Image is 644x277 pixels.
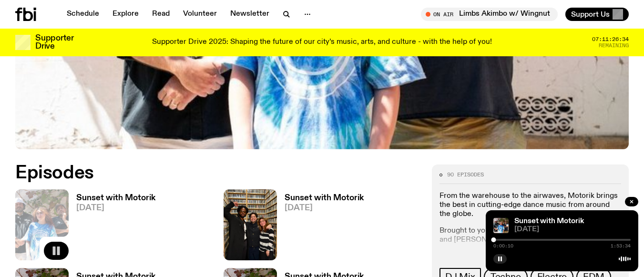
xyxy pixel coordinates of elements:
a: Volunteer [177,8,223,21]
p: Supporter Drive 2025: Shaping the future of our city’s music, arts, and culture - with the help o... [152,38,492,47]
a: Schedule [61,8,105,21]
p: From the warehouse to the airwaves, Motorik brings the best in cutting-edge dance music from arou... [440,192,621,219]
a: Read [146,8,175,21]
span: 90 episodes [447,172,484,177]
h3: Supporter Drive [35,34,73,51]
a: Sunset with Motorik[DATE] [277,194,364,260]
a: Explore [107,8,144,21]
span: [DATE] [76,204,155,212]
span: [DATE] [514,226,631,233]
h3: Sunset with Motorik [76,194,155,202]
span: Support Us [571,10,610,19]
span: 07:11:26:34 [592,37,629,42]
button: Support Us [565,8,629,21]
h3: Sunset with Motorik [285,194,364,202]
a: Sunset with Motorik[DATE] [69,194,155,260]
span: [DATE] [285,204,364,212]
a: Newsletter [225,8,275,21]
span: Remaining [599,43,629,48]
a: Sunset with Motorik [514,217,584,225]
span: 1:53:34 [611,244,631,248]
span: 0:00:10 [493,244,513,248]
button: On AirLimbs Akimbo w/ Wingnut [421,8,558,21]
h2: Episodes [15,164,420,182]
img: Andrew, Reenie, and Pat stand in a row, smiling at the camera, in dappled light with a vine leafe... [493,218,509,233]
